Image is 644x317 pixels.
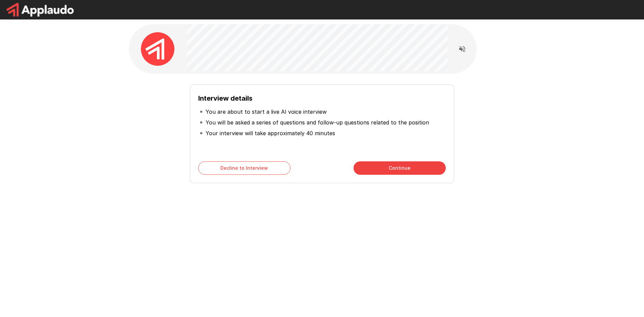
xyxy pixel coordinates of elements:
button: Decline to Interview [198,161,290,175]
p: Your interview will take approximately 40 minutes [206,129,335,137]
b: Interview details [198,94,253,102]
p: You will be asked a series of questions and follow-up questions related to the position [206,118,429,126]
button: Continue [354,161,446,175]
p: You are about to start a live AI voice interview [206,108,327,116]
button: Read questions aloud [455,42,469,56]
img: applaudo_avatar.png [141,32,174,66]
